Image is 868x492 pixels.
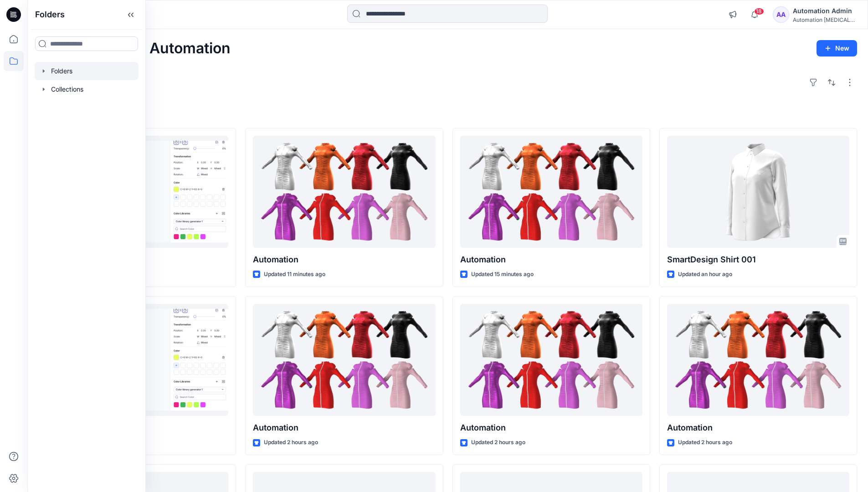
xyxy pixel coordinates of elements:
[817,40,857,56] button: New
[253,304,435,416] a: Automation
[793,5,857,16] div: Automation Admin
[667,136,849,248] a: SmartDesign Shirt 001
[667,304,849,416] a: Automation
[754,8,764,15] span: 18
[253,136,435,248] a: Automation
[38,108,857,119] h4: Styles
[460,136,642,248] a: Automation
[678,270,732,279] p: Updated an hour ago
[264,270,325,279] p: Updated 11 minutes ago
[253,253,435,266] p: Automation
[471,438,525,447] p: Updated 2 hours ago
[667,253,849,266] p: SmartDesign Shirt 001
[773,6,789,23] div: AA
[253,421,435,434] p: Automation
[793,16,857,23] div: Automation [MEDICAL_DATA]...
[264,438,318,447] p: Updated 2 hours ago
[460,421,642,434] p: Automation
[460,253,642,266] p: Automation
[471,270,534,279] p: Updated 15 minutes ago
[678,438,732,447] p: Updated 2 hours ago
[460,304,642,416] a: Automation
[667,421,849,434] p: Automation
